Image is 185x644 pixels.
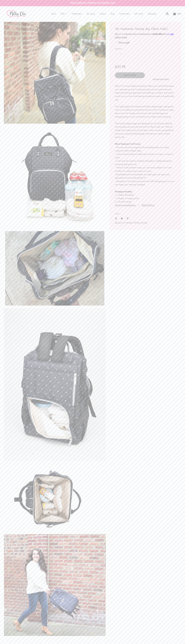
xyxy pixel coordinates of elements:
img: Mommy Diaper Bag (Black & White Dots) [4,308,106,461]
a: Share on Facebook [115,216,119,221]
span: Add to Cart [124,74,136,76]
div: Share [115,213,176,215]
img: The Fashionista Mommy Bag (Black Polka) [4,22,106,124]
span: Milky Chic travel diaper backpack offers you with all the space you need along with multiple pock... [115,85,175,101]
img: The Fashionista Mommy Bag (Black Polka) [5,231,104,306]
a: Shop [58,11,69,17]
a: Share on Pinterest [125,216,130,221]
span: Our lightweight and waterproof baby diaper bag is designed with an insulated compartment that can... [115,105,174,118]
label: Quantity [115,48,122,50]
a: Blog [109,11,117,17]
span: - Breathable and comfortable shoulder pads can easily be adjusted to ensure the perfect fit [115,173,170,179]
span: Based on 5 reviews [115,221,133,224]
a: Our Story [85,11,97,17]
input: quantity [115,52,126,56]
span: - Tissue side pocket provides quick access to wipes in case of spills [115,153,173,159]
img: The Fashionista Mommy Bag (Black Polka) [4,464,106,531]
button: Add to Cart [115,72,145,78]
a: Home [49,11,58,17]
span: - It can also be used as a laptop backpack, college backpack, traveling backpack, etc. [115,160,172,166]
span: The trendy diaper bags are designed to not only be ideal for storing baby accessories but also fo... [115,122,174,138]
a: Gift Cards [132,11,145,17]
span: - Designed with a phone pocket and USB charging port so you can keep your devices charged [115,180,174,186]
span: $35.99 [115,64,125,70]
span: $0.00 [177,13,181,15]
b: This is a gift [118,41,129,44]
a: $0.00 [173,12,181,16]
span: 2 x Stroller Straps [115,200,132,203]
a: Mompreneur [70,11,84,17]
span: - You can use it as a regular tote handbag after your baby outgrows theirs diaper days [115,146,169,152]
span: 1 x Diaper Backpack [115,194,134,196]
a: Share on Twitter [119,216,124,221]
b: Package Includes: [115,190,132,193]
span: - Thanks to the stroller straps you can easily attach it to most strollers to make it even easier... [115,166,172,172]
img: The Fashionista Mommy Bag (Black Polka) [4,534,106,636]
span: | [139,204,139,206]
input: This is a gift [115,42,117,43]
span: 1 x Diaper Changing Pad [115,197,139,200]
a: More payment options [150,78,171,80]
b: More Features You’ll Love: [115,143,141,145]
a: Contact [97,11,108,17]
a: Testimonials [117,11,132,17]
img: milkychic [7,10,26,18]
a: Wholesale [146,11,156,17]
strong: FREE DOMESTIC SHIPPING ON ORDERS +$50 [70,2,115,4]
h1: The Fashionista Mommy Bag (Black Polka) [115,27,176,31]
a: Write a review [134,221,147,224]
a: Refund Policy [142,204,155,206]
a: Shipping and Delivery [115,204,136,206]
img: Mommy Diaper Bag (Black & White Dots) [4,126,106,228]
